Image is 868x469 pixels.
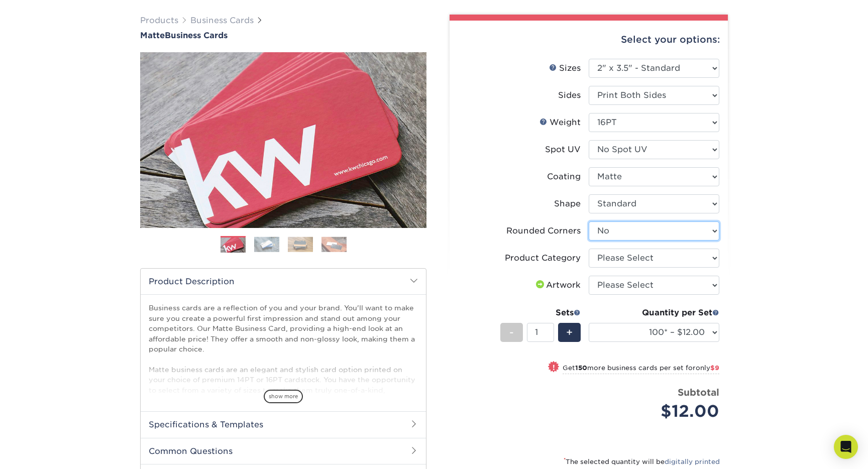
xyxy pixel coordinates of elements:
[505,252,581,264] div: Product Category
[589,307,719,319] div: Quantity per Set
[141,411,426,437] h2: Specifications & Templates
[254,237,279,252] img: Business Cards 02
[288,237,313,252] img: Business Cards 03
[141,269,426,294] h2: Product Description
[566,325,573,340] span: +
[141,438,426,464] h2: Common Questions
[554,198,581,210] div: Shape
[539,116,581,129] div: Weight
[140,31,426,40] a: MatteBusiness Cards
[710,364,719,372] span: $9
[665,458,720,465] a: digitally printed
[140,16,178,25] a: Products
[678,387,719,398] strong: Subtotal
[547,171,581,183] div: Coating
[506,225,581,237] div: Rounded Corners
[575,364,587,372] strong: 150
[696,364,719,372] span: only
[500,307,581,319] div: Sets
[190,16,254,25] a: Business Cards
[553,362,555,373] span: !
[140,31,165,40] span: Matte
[564,458,720,465] small: The selected quantity will be
[558,89,581,101] div: Sides
[534,279,581,291] div: Artwork
[509,325,514,340] span: -
[834,435,858,459] div: Open Intercom Messenger
[563,364,719,374] small: Get more business cards per set for
[596,399,719,423] div: $12.00
[264,390,303,403] span: show more
[458,21,720,59] div: Select your options:
[549,62,581,74] div: Sizes
[140,31,426,40] h1: Business Cards
[221,232,246,258] img: Business Cards 01
[149,303,418,446] p: Business cards are a reflection of you and your brand. You'll want to make sure you create a powe...
[545,144,581,156] div: Spot UV
[321,237,347,252] img: Business Cards 04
